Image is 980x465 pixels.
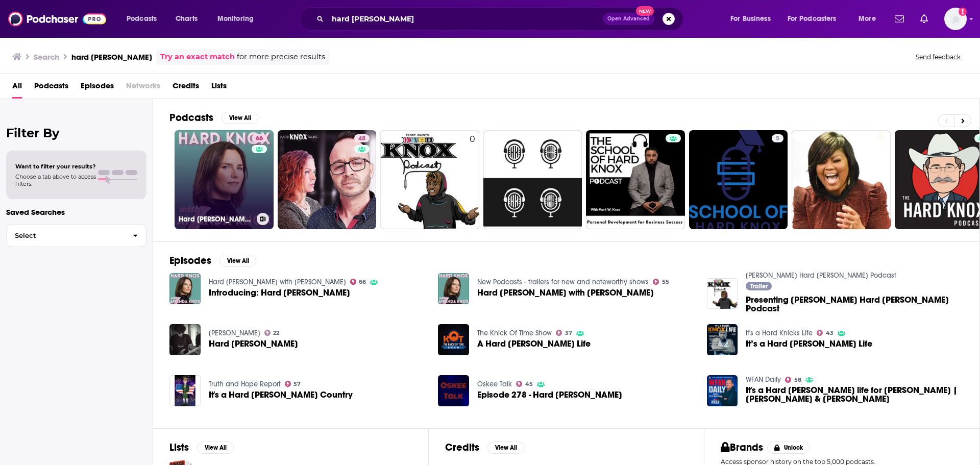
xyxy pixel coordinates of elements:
[730,12,771,26] span: For Business
[746,296,963,313] a: Presenting Kenny Knox's Hard Knox Podcast
[470,134,475,225] div: 0
[477,278,649,286] a: New Podcasts - trailers for new and noteworthy shows
[445,441,479,454] h2: Credits
[944,8,967,30] span: Logged in as gbrussel
[477,329,552,337] a: The Knick Of Time Show
[944,8,967,30] img: User Profile
[169,111,258,124] a: PodcastsView All
[772,134,783,142] a: 5
[746,271,896,280] a: Kenny Knox's Hard Knox Podcast
[607,16,650,21] span: Open Advanced
[565,331,572,335] span: 37
[127,12,157,26] span: Podcasts
[169,254,256,267] a: EpisodesView All
[173,78,199,99] span: Credits
[477,339,591,348] span: A Hard [PERSON_NAME] Life
[12,78,22,99] span: All
[746,296,963,313] span: Presenting [PERSON_NAME] Hard [PERSON_NAME] Podcast
[169,254,211,267] h2: Episodes
[477,339,591,348] a: A Hard Knox Life
[707,324,738,355] a: It’s a Hard KNOX Life
[169,375,201,406] img: It's a Hard Knox Country
[309,7,693,31] div: Search podcasts, credits, & more...
[15,163,96,170] span: Want to filter your results?
[119,11,170,27] button: open menu
[603,13,654,25] button: Open AdvancedNew
[285,381,301,387] a: 57
[788,12,837,26] span: For Podcasters
[252,134,267,142] a: 66
[209,380,281,388] a: Truth and Hope Report
[556,330,572,336] a: 37
[525,382,533,386] span: 45
[209,329,260,337] a: Randy Resnick
[179,215,253,224] h3: Hard [PERSON_NAME] with [PERSON_NAME]
[222,112,258,124] button: View All
[209,390,353,399] span: It's a Hard [PERSON_NAME] Country
[6,224,146,247] button: Select
[210,11,267,27] button: open menu
[746,386,963,403] span: It's a Hard [PERSON_NAME] life for [PERSON_NAME] | [PERSON_NAME] & [PERSON_NAME]
[169,11,204,27] a: Charts
[264,330,280,336] a: 22
[160,51,235,63] a: Try an exact match
[438,324,469,355] img: A Hard Knox Life
[211,78,227,99] span: Lists
[707,278,738,309] img: Presenting Kenny Knox's Hard Knox Podcast
[169,273,201,304] img: Introducing: Hard Knox
[169,324,201,355] img: Hard Knox
[438,375,469,406] img: Episode 278 - Hard Knox
[354,134,370,142] a: 48
[209,278,346,286] a: Hard Knox with Amanda Knox
[794,378,801,382] span: 58
[445,441,524,454] a: CreditsView All
[169,111,213,124] h2: Podcasts
[959,8,967,16] svg: Add a profile image
[209,390,353,399] a: It's a Hard Knox Country
[209,288,350,297] a: Introducing: Hard Knox
[477,288,654,297] span: Hard [PERSON_NAME] with [PERSON_NAME]
[350,279,366,285] a: 66
[278,130,377,229] a: 48
[169,441,189,454] h2: Lists
[746,339,872,348] a: It’s a Hard KNOX Life
[438,273,469,304] img: Hard Knox with Amanda Knox
[662,280,669,284] span: 55
[175,130,274,229] a: 66Hard [PERSON_NAME] with [PERSON_NAME]
[746,339,872,348] span: It’s a Hard [PERSON_NAME] Life
[707,375,738,406] img: It's a Hard Knox life for Daniel Jones | Boomer & Gio
[477,390,622,399] span: Episode 278 - Hard [PERSON_NAME]
[209,339,298,348] span: Hard [PERSON_NAME]
[217,12,254,26] span: Monitoring
[8,9,106,29] img: Podchaser - Follow, Share and Rate Podcasts
[477,288,654,297] a: Hard Knox with Amanda Knox
[776,134,779,144] span: 5
[916,10,932,28] a: Show notifications dropdown
[15,173,96,187] span: Choose a tab above to access filters.
[169,441,234,454] a: ListsView All
[209,288,350,297] span: Introducing: Hard [PERSON_NAME]
[746,386,963,403] a: It's a Hard Knox life for Daniel Jones | Boomer & Gio
[81,78,114,99] a: Episodes
[273,331,279,335] span: 22
[826,331,834,335] span: 43
[516,381,533,387] a: 45
[237,51,325,63] span: for more precise results
[721,441,763,454] h2: Brands
[6,126,146,140] h2: Filter By
[34,52,59,62] h3: Search
[851,11,889,27] button: open menu
[750,283,768,289] span: Trailer
[34,78,68,99] a: Podcasts
[256,134,263,144] span: 66
[176,12,198,26] span: Charts
[209,339,298,348] a: Hard Knox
